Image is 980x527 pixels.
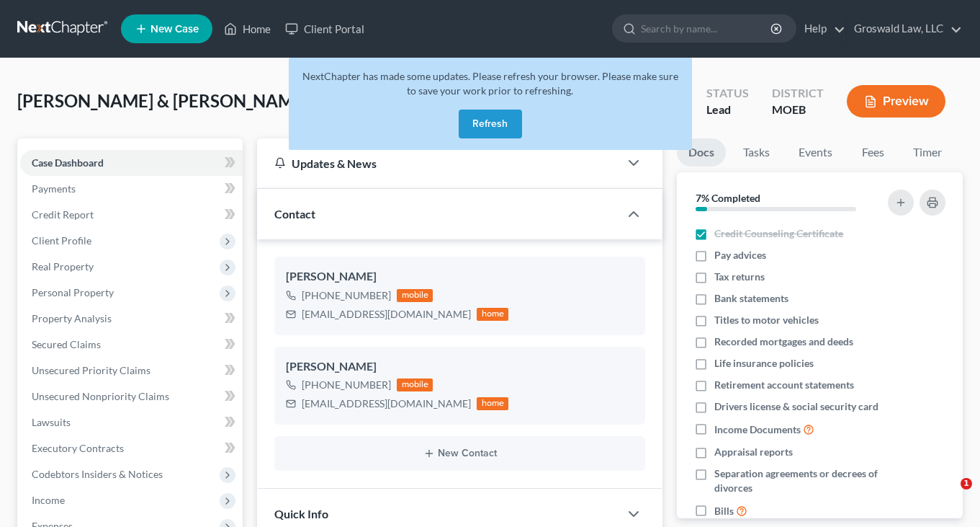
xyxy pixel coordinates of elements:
span: 1 [961,478,972,490]
div: [PERSON_NAME] [286,358,634,376]
div: Status [706,85,749,102]
span: Payments [32,182,76,195]
div: mobile [397,289,433,302]
div: [EMAIL_ADDRESS][DOMAIN_NAME] [302,397,471,411]
span: Titles to motor vehicles [714,313,819,327]
span: Income Documents [714,422,801,437]
div: MOEB [772,102,824,118]
span: [PERSON_NAME] & [PERSON_NAME] [17,90,309,111]
button: Refresh [459,110,522,138]
span: Lawsuits [32,416,71,428]
span: New Case [150,24,199,35]
button: New Contact [286,448,634,459]
a: Lawsuits [20,409,243,435]
div: [PERSON_NAME] [286,268,634,285]
span: Quick Info [274,507,328,521]
span: Contact [274,207,315,221]
span: Pay advices [714,248,766,262]
div: mobile [397,378,433,391]
span: Executory Contracts [32,442,124,454]
a: Property Analysis [20,306,243,332]
span: Drivers license & social security card [714,399,878,414]
a: Executory Contracts [20,435,243,461]
span: NextChapter has made some updates. Please refresh your browser. Please make sure to save your wor... [302,70,678,97]
a: Unsecured Nonpriority Claims [20,384,243,409]
a: Home [217,16,278,42]
span: Codebtors Insiders & Notices [32,468,163,480]
a: Case Dashboard [20,150,243,176]
span: Recorded mortgages and deeds [714,335,853,349]
div: Lead [706,102,749,118]
iframe: Intercom live chat [931,478,966,513]
div: Updates & News [274,156,602,171]
span: Appraisal reports [714,445,793,459]
span: Income [32,494,65,506]
span: Personal Property [32,286,114,298]
a: Docs [677,138,726,167]
div: home [477,397,508,410]
span: Property Analysis [32,312,112,324]
span: Secured Claims [32,338,101,350]
button: Preview [847,85,945,118]
div: District [772,85,824,102]
span: Credit Report [32,208,94,221]
a: Secured Claims [20,332,243,358]
span: Case Dashboard [32,156,104,169]
a: Client Portal [278,16,372,42]
a: Groswald Law, LLC [847,16,962,42]
span: Unsecured Nonpriority Claims [32,390,169,402]
span: Retirement account statements [714,378,854,392]
span: Life insurance policies [714,356,814,371]
a: Fees [850,138,896,167]
a: Credit Report [20,202,243,228]
span: Credit Counseling Certificate [714,226,843,241]
a: Unsecured Priority Claims [20,358,243,384]
div: home [477,308,508,321]
span: Tax returns [714,270,765,284]
span: Client Profile [32,234,91,247]
span: Real Property [32,260,94,273]
strong: 7% Completed [696,192,760,204]
a: Timer [902,138,953,167]
span: Bank statements [714,291,788,306]
div: [PHONE_NUMBER] [302,378,391,392]
div: [EMAIL_ADDRESS][DOMAIN_NAME] [302,307,471,322]
div: [PHONE_NUMBER] [302,288,391,303]
a: Payments [20,176,243,202]
a: Tasks [732,138,781,167]
span: Separation agreements or decrees of divorces [714,466,878,495]
span: Bills [714,504,734,518]
a: Events [787,138,844,167]
span: Unsecured Priority Claims [32,364,150,376]
input: Search by name... [641,15,773,42]
a: Help [797,16,845,42]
